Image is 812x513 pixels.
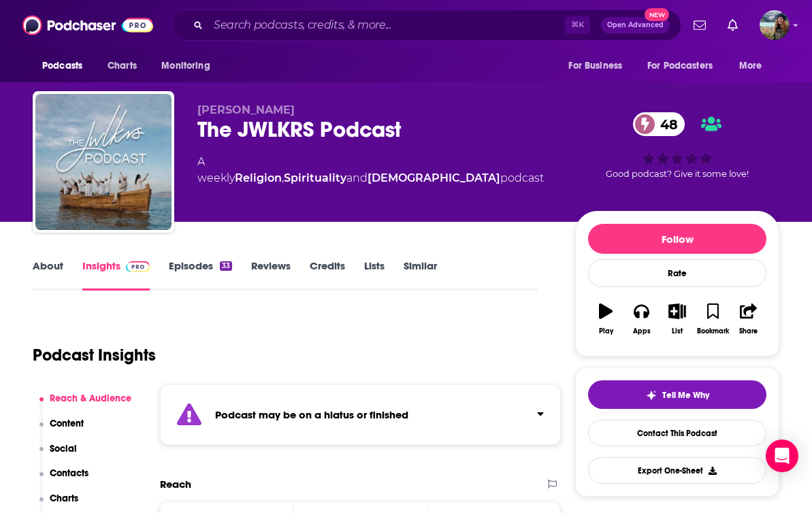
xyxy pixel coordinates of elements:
[660,295,695,344] button: List
[208,14,565,36] input: Search podcasts, credits, & more...
[645,8,669,21] span: New
[672,327,683,335] div: List
[559,53,639,79] button: open menu
[35,94,172,230] img: The JWLKRS Podcast
[404,259,437,291] a: Similar
[623,295,659,344] button: Apps
[588,224,766,254] button: Follow
[197,103,295,116] span: [PERSON_NAME]
[695,295,730,344] button: Bookmark
[633,327,651,335] div: Apps
[633,112,685,136] a: 48
[50,418,84,429] p: Content
[760,10,790,40] img: User Profile
[282,171,284,184] span: ,
[739,56,762,76] span: More
[161,56,210,76] span: Monitoring
[33,259,63,291] a: About
[646,390,657,401] img: tell me why sparkle
[588,295,623,344] button: Play
[722,14,743,37] a: Show notifications dropdown
[601,17,670,33] button: Open AdvancedNew
[607,22,664,29] span: Open Advanced
[647,112,685,136] span: 48
[220,261,232,271] div: 33
[568,56,622,76] span: For Business
[33,53,100,79] button: open menu
[284,171,346,184] a: Spirituality
[766,440,798,472] div: Open Intercom Messenger
[565,16,590,34] span: ⌘ K
[251,259,291,291] a: Reviews
[50,493,78,504] p: Charts
[39,393,132,418] button: Reach & Audience
[760,10,790,40] span: Logged in as lorimahon
[82,259,150,291] a: InsightsPodchaser Pro
[197,154,553,186] div: A weekly podcast
[152,53,227,79] button: open menu
[730,53,779,79] button: open menu
[50,467,88,479] p: Contacts
[171,10,681,41] div: Search podcasts, credits, & more...
[588,259,766,287] div: Rate
[731,295,766,344] button: Share
[160,384,561,445] section: Click to expand status details
[108,56,137,76] span: Charts
[310,259,345,291] a: Credits
[599,327,613,335] div: Play
[126,261,150,272] img: Podchaser Pro
[588,420,766,446] a: Contact This Podcast
[169,259,232,291] a: Episodes33
[39,443,78,468] button: Social
[99,53,145,79] a: Charts
[662,390,709,401] span: Tell Me Why
[588,380,766,409] button: tell me why sparkleTell Me Why
[215,408,408,421] strong: Podcast may be on a hiatus or finished
[606,169,749,179] span: Good podcast? Give it some love!
[739,327,758,335] div: Share
[50,443,77,454] p: Social
[50,393,131,404] p: Reach & Audience
[364,259,385,291] a: Lists
[638,53,732,79] button: open menu
[33,345,156,365] h1: Podcast Insights
[688,14,711,37] a: Show notifications dropdown
[588,457,766,484] button: Export One-Sheet
[346,171,368,184] span: and
[235,171,282,184] a: Religion
[697,327,729,335] div: Bookmark
[22,12,153,38] img: Podchaser - Follow, Share and Rate Podcasts
[647,56,713,76] span: For Podcasters
[39,467,89,493] button: Contacts
[575,103,779,188] div: 48Good podcast? Give it some love!
[39,418,84,443] button: Content
[42,56,82,76] span: Podcasts
[160,478,191,491] h2: Reach
[368,171,500,184] a: [DEMOGRAPHIC_DATA]
[760,10,790,40] button: Show profile menu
